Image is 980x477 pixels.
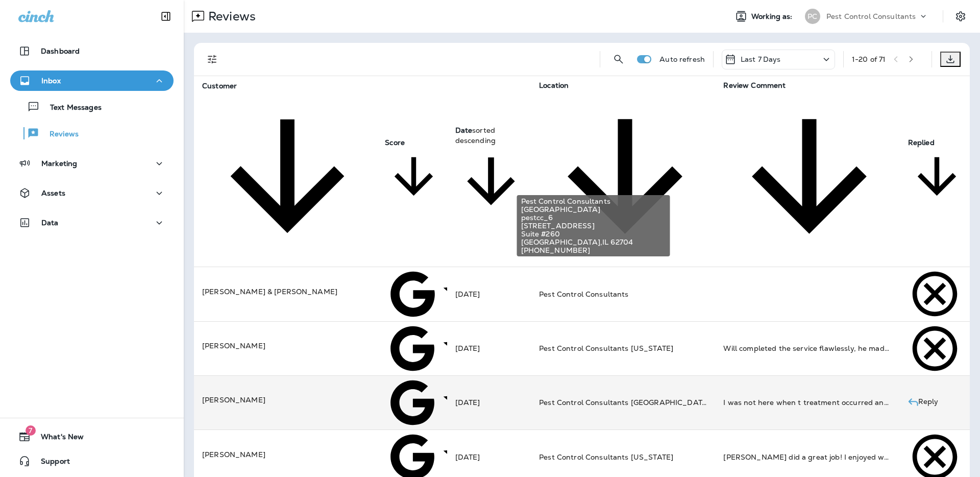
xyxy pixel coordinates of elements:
p: Dashboard [41,47,80,55]
button: Data [10,212,174,233]
td: [DATE] [447,321,531,375]
div: Will completed the service flawlessly, he made sure all breeding areas for mosquitoes and ticks w... [723,343,891,353]
button: Filters [202,49,223,69]
span: pestcc_6 [521,213,666,222]
p: Reviews [204,9,256,24]
span: Score [385,138,405,147]
span: 5 Stars [439,343,707,352]
p: Reviews [39,130,79,139]
span: [PHONE_NUMBER] [521,246,666,254]
p: Reply [918,396,939,403]
span: What's New [31,433,84,445]
button: Marketing [10,153,174,174]
span: Review Comment [723,81,786,90]
p: Auto refresh [659,55,705,63]
span: Pest Control Consultants [539,290,628,299]
button: Reviews [10,123,174,144]
span: Replied [908,138,966,180]
button: Support [10,451,174,471]
span: Pest Control Consultants [GEOGRAPHIC_DATA] [539,398,710,407]
span: 4 Stars [439,397,707,407]
span: 5 Stars [439,289,707,298]
p: Text Messages [40,103,102,113]
td: [DATE] [447,267,531,321]
span: Date [455,126,473,135]
p: Marketing [41,159,77,168]
button: Dashboard [10,41,174,61]
span: Pest Control Consultants [US_STATE] [539,344,673,353]
p: Data [41,219,59,227]
button: Collapse Sidebar [152,6,180,27]
span: Review Comment [723,81,895,180]
p: [PERSON_NAME] & [PERSON_NAME] [202,287,369,297]
button: Export as CSV [940,52,961,67]
p: Pest Control Consultants [826,12,916,20]
p: [PERSON_NAME] [202,341,369,351]
button: Settings [951,7,970,26]
span: Pest Control Consultants [GEOGRAPHIC_DATA] [521,197,666,213]
p: [PERSON_NAME] [202,395,369,405]
span: Customer [202,81,237,90]
span: Support [31,457,70,469]
td: [DATE] [447,375,531,430]
span: sorted descending [455,126,496,145]
span: Pest Control Consultants [US_STATE] [539,452,673,462]
span: Datesorted descending [455,126,527,185]
p: Last 7 Days [741,55,781,63]
span: [STREET_ADDRESS] [521,222,666,230]
span: Location [539,81,569,90]
span: [GEOGRAPHIC_DATA] , IL 62704 [521,238,666,246]
button: Inbox [10,70,174,91]
span: Location [539,81,711,180]
span: 7 [26,425,36,436]
div: Chris did a great job! I enjoyed working with him. [723,452,891,462]
button: Search Reviews [608,49,629,69]
span: 5 Stars [439,451,707,461]
div: 1 - 20 of 71 [852,55,886,63]
span: Customer [202,81,373,180]
span: Working as: [751,12,795,21]
p: Inbox [41,77,61,85]
span: Score [385,138,443,180]
span: Replied [908,138,935,147]
p: Assets [41,189,65,197]
span: Suite #260 [521,230,666,238]
button: Text Messages [10,96,174,117]
button: Assets [10,183,174,203]
div: PC [805,9,820,24]
button: 7What's New [10,426,174,447]
p: [PERSON_NAME] [202,449,369,460]
div: I was not here when t treatment occurred and I assume it was completed successfully. Not sure who... [723,397,891,408]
